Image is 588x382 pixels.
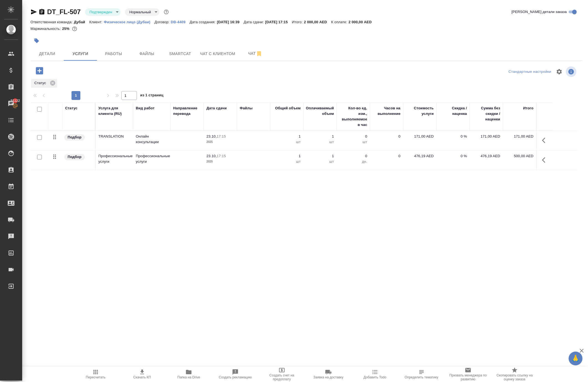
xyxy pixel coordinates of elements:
[155,20,171,24] p: Договор:
[405,375,438,379] span: Определить тематику
[31,79,57,88] div: Статус
[273,139,301,145] p: шт
[512,9,567,15] span: [PERSON_NAME] детали заказа
[448,373,488,381] span: Призвать менеджера по развитию
[47,8,81,16] a: DT_FL-507
[306,153,334,159] p: 1
[506,153,533,159] p: 500,00 AED
[173,105,201,117] div: Направление перевода
[177,375,200,379] span: Папка на Drive
[217,134,226,138] p: 17:15
[439,134,467,139] p: 0 %
[445,366,491,382] button: Призвать менеджера по развитию
[125,8,159,16] div: Подтвержден
[140,92,163,100] span: из 1 страниц
[104,20,155,24] p: Физическое лицо (Дубаи)
[495,373,535,381] span: Скопировать ссылку на оценку заказа
[7,98,23,104] span: 21122
[491,366,538,382] button: Скопировать ссылку на оценку заказа
[398,366,445,382] button: Определить тематику
[212,366,259,382] button: Создать рекламацию
[136,105,155,111] div: Вид работ
[133,375,151,379] span: Скачать КП
[472,105,500,122] div: Сумма без скидки / наценки
[539,134,552,147] button: Показать кнопки
[128,10,153,14] button: Нормальный
[165,366,212,382] button: Папка на Drive
[523,105,533,111] div: Итого
[74,20,90,24] p: Дубай
[67,50,94,57] span: Услуги
[200,50,235,57] span: Чат с клиентом
[313,375,343,379] span: Заявка на доставку
[34,80,48,86] p: Статус
[206,159,234,164] p: 2025
[370,151,403,170] td: 0
[136,153,168,164] p: Профессиональные услуги
[244,20,265,24] p: Дата сдачи:
[339,134,367,139] p: 0
[206,139,234,145] p: 2025
[34,50,60,57] span: Детали
[206,134,217,138] p: 23.10,
[406,153,434,159] p: 476,19 AED
[217,20,244,24] p: [DATE] 16:39
[273,159,301,164] p: шт
[331,20,349,24] p: К оплате:
[370,131,403,150] td: 0
[406,105,434,117] div: Стоимость услуги
[571,353,580,364] span: 🙏
[240,105,252,111] div: Файлы
[30,27,62,31] p: Маржинальность:
[62,27,71,31] p: 25%
[539,153,552,167] button: Показать кнопки
[364,375,386,379] span: Добавить Todo
[1,97,21,110] a: 21122
[30,35,43,47] button: Добавить тэг
[30,20,74,24] p: Ответственная команда:
[89,20,104,24] p: Клиент:
[219,375,252,379] span: Создать рекламацию
[259,366,305,382] button: Создать счет на предоплату
[134,50,160,57] span: Файлы
[217,154,226,158] p: 17:15
[171,19,190,24] a: DB-4409
[275,105,301,111] div: Общий объем
[472,134,500,139] p: 171,00 AED
[339,159,367,164] p: дн.
[100,50,127,57] span: Работы
[119,366,165,382] button: Скачать КП
[98,105,130,117] div: Услуга для клиента (RU)
[85,8,121,16] div: Подтвержден
[265,20,292,24] p: [DATE] 17:15
[68,135,81,140] p: Подбор
[86,375,106,379] span: Пересчитать
[553,65,566,78] span: Настроить таблицу
[507,68,553,76] div: split button
[439,153,467,159] p: 0 %
[167,50,193,57] span: Smartcat
[98,134,130,139] p: TRANSLATION
[339,139,367,145] p: шт
[242,50,269,57] span: Чат
[304,20,331,24] p: 2 000,00 AED
[32,65,47,76] button: Добавить услугу
[39,9,45,15] button: Скопировать ссылку
[339,105,367,128] div: Кол-во ед. изм., выполняемое в час
[506,134,533,139] p: 171,00 AED
[472,153,500,159] p: 476,19 AED
[136,134,168,145] p: Онлайн консультации
[71,25,78,32] button: 1481.00 AED;
[292,20,304,24] p: Итого:
[406,134,434,139] p: 171,00 AED
[306,159,334,164] p: шт
[171,20,190,24] p: DB-4409
[190,20,217,24] p: Дата создания:
[306,105,334,117] div: Оплачиваемый объем
[349,20,376,24] p: 2 000,00 AED
[273,153,301,159] p: 1
[68,154,81,160] p: Подбор
[352,366,398,382] button: Добавить Todo
[65,105,78,111] div: Статус
[206,105,227,111] div: Дата сдачи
